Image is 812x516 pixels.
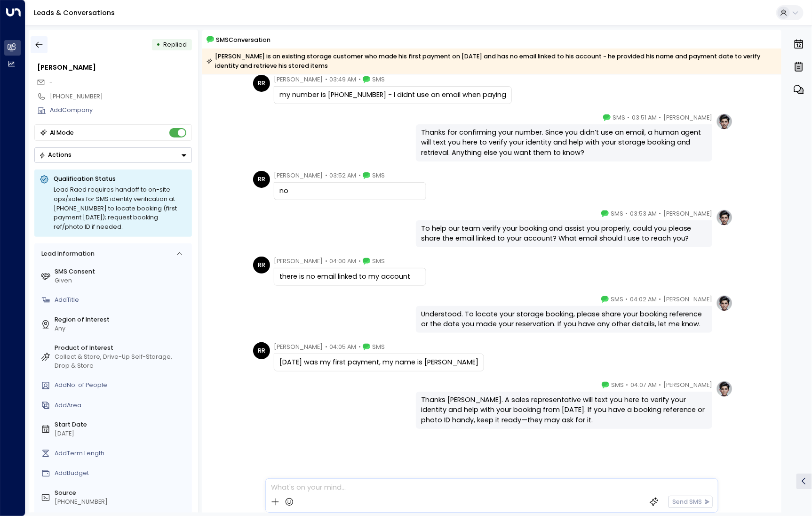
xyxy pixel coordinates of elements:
[663,209,712,218] span: [PERSON_NAME]
[716,380,733,397] img: profile-logo.png
[716,295,733,312] img: profile-logo.png
[632,113,657,122] span: 03:51 AM
[39,151,72,159] div: Actions
[358,171,361,180] span: •
[55,296,189,305] div: AddTitle
[329,257,356,266] span: 04:00 AM
[55,324,189,333] div: Any
[55,429,189,438] div: [DATE]
[630,380,657,390] span: 04:07 AM
[372,75,385,84] span: SMS
[55,267,189,276] label: SMS Consent
[279,90,506,100] div: my number is [PHONE_NUMBER] - I didnt use an email when paying
[611,209,623,218] span: SMS
[716,113,733,130] img: profile-logo.png
[49,78,53,86] span: -
[50,106,192,115] div: AddCompany
[253,171,270,188] div: RR
[421,128,707,158] div: Thanks for confirming your number. Since you didn’t use an email, a human agent will text you her...
[329,75,356,84] span: 03:49 AM
[611,295,623,304] span: SMS
[274,257,323,266] span: [PERSON_NAME]
[329,342,356,352] span: 04:05 AM
[630,209,657,218] span: 03:53 AM
[613,113,625,122] span: SMS
[716,209,733,226] img: profile-logo.png
[325,75,327,84] span: •
[50,92,192,101] div: [PHONE_NUMBER]
[156,37,160,52] div: •
[628,113,630,122] span: •
[55,381,189,390] div: AddNo. of People
[630,295,657,304] span: 04:02 AM
[279,357,478,368] div: [DATE] was my first payment, my name is [PERSON_NAME]
[611,380,624,390] span: SMS
[274,342,323,352] span: [PERSON_NAME]
[659,113,661,122] span: •
[207,52,776,71] div: [PERSON_NAME] is an existing storage customer who made his first payment on [DATE] and has no ema...
[253,342,270,359] div: RR
[663,380,712,390] span: [PERSON_NAME]
[626,209,628,218] span: •
[358,342,361,352] span: •
[659,295,661,304] span: •
[253,75,270,92] div: RR
[37,63,192,73] div: [PERSON_NAME]
[164,40,187,48] span: Replied
[325,342,327,352] span: •
[50,128,74,137] div: AI Mode
[626,295,628,304] span: •
[55,353,189,371] div: Collect & Store, Drive-Up Self-Storage, Drop & Store
[55,344,189,353] label: Product of Interest
[626,380,629,390] span: •
[372,342,385,352] span: SMS
[358,75,361,84] span: •
[55,276,189,285] div: Given
[372,171,385,180] span: SMS
[55,469,189,478] div: AddBudget
[38,250,94,258] div: Lead Information
[279,272,421,282] div: there is no email linked to my account
[274,75,323,84] span: [PERSON_NAME]
[55,420,189,429] label: Start Date
[358,257,361,266] span: •
[663,295,712,304] span: [PERSON_NAME]
[659,209,661,218] span: •
[663,113,712,122] span: [PERSON_NAME]
[34,147,192,163] button: Actions
[55,401,189,410] div: AddArea
[216,35,271,45] span: SMS Conversation
[329,171,356,180] span: 03:52 AM
[55,315,189,324] label: Region of Interest
[253,257,270,274] div: RR
[54,185,187,232] div: Lead Raed requires handoff to on-site ops/sales for SMS identity verification at [PHONE_NUMBER] t...
[372,257,385,266] span: SMS
[34,147,192,163] div: Button group with a nested menu
[274,171,323,180] span: [PERSON_NAME]
[34,8,115,17] a: Leads & Conversations
[421,309,707,330] div: Understood. To locate your storage booking, please share your booking reference or the date you m...
[55,498,189,507] div: [PHONE_NUMBER]
[659,380,661,390] span: •
[421,224,707,244] div: To help our team verify your booking and assist you properly, could you please share the email li...
[55,489,189,498] label: Source
[421,395,707,426] div: Thanks [PERSON_NAME]. A sales representative will text you here to verify your identity and help ...
[55,449,189,458] div: AddTerm Length
[325,257,327,266] span: •
[54,175,187,183] p: Qualification Status
[325,171,327,180] span: •
[279,186,421,196] div: no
